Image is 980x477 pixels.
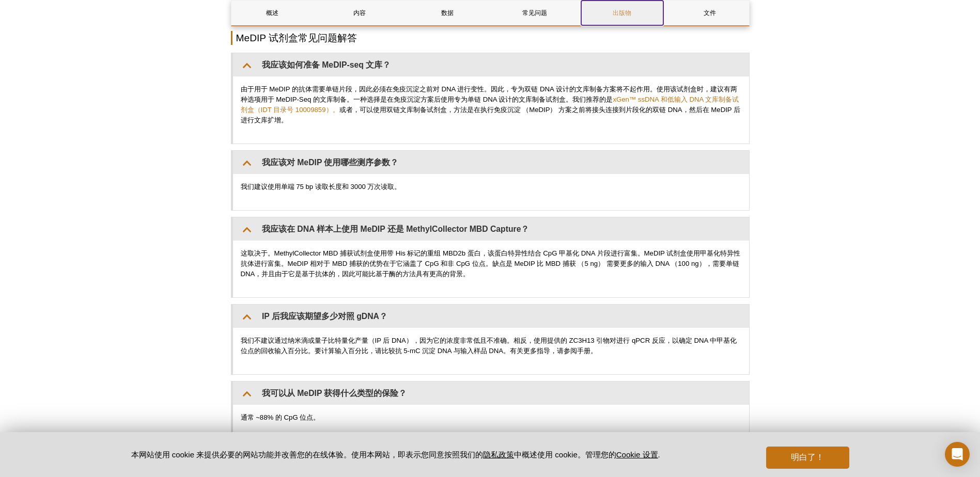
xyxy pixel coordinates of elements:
[406,1,488,25] a: 数据
[241,248,741,279] p: 这取决于。MethylCollector MBD 捕获试剂盒使用带 His 标记的重组 MBD2b 蛋白，该蛋白特异性结合 CpG 甲基化 DNA 片段进行富集。MeDIP 试剂盒使用甲基化特异...
[658,450,660,459] font: .
[233,217,749,241] summary: 我应该在 DNA 样本上使用 MeDIP 还是 MethylCollector MBD Capture？
[233,381,749,405] summary: 我可以从 MeDIP 获得什么类型的保险？
[233,53,749,76] summary: 我应该如何准备 MeDIP-seq 文库？
[319,1,401,25] a: 内容
[241,84,741,125] p: 由于用于 MeDIP 的抗体需要单链片段，因此必须在免疫沉淀之前对 DNA 进行变性。因此，专为双链 DNA 设计的文库制备方案将不起作用。使用该试剂盒时，建议有两种选项用于 MeDIP-Seq...
[241,412,741,423] p: 通常 ~88% 的 CpG 位点。
[766,447,849,469] button: 明白了！
[131,450,616,459] font: 本网站使用 cookie 来提供必要的网站功能并改善您的在线体验。使用本网站，即表示您同意按照我们的 中概述使用 cookie。管理您的
[668,1,751,25] a: 文件
[233,305,749,328] summary: IP 后我应该期望多少对照 gDNA？
[483,450,514,459] a: 隐私政策
[233,151,749,174] summary: 我应该对 MeDIP 使用哪些测序参数？
[231,1,314,25] a: 概述
[616,450,658,460] button: Cookie 设置
[493,1,575,25] a: 常见问题
[581,1,663,25] a: 出版物
[241,336,741,356] p: 我们不建议通过纳米滴或量子比特量化产量（IP 后 DNA），因为它的浓度非常低且不准确。相反，使用提供的 ZC3H13 引物对进行 qPCR 反应，以确定 DNA 中甲基化位点的回收输入百分比。...
[231,31,750,45] h2: MeDIP 试剂盒常见问题解答
[241,182,741,192] p: 我们建议使用单端 75 bp 读取长度和 3000 万次读取。
[945,442,970,467] div: 打开对讲信使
